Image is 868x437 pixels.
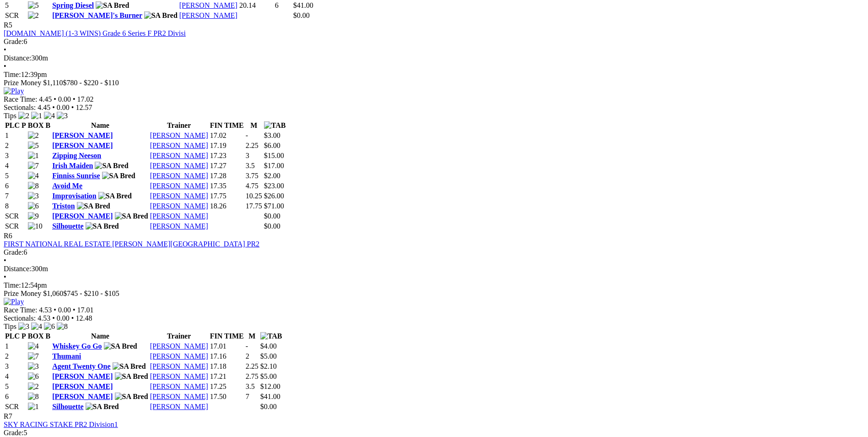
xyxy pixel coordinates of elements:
[45,332,50,340] span: B
[4,38,864,46] div: 6
[4,306,37,314] span: Race Time:
[260,342,277,350] span: $4.00
[150,142,208,149] a: [PERSON_NAME]
[4,54,864,62] div: 300m
[5,332,20,340] span: PLC
[264,152,284,159] span: $15.00
[63,79,119,87] span: $780 - $220 - $110
[5,202,27,211] td: 8
[5,342,27,351] td: 1
[28,372,39,381] img: 6
[28,222,43,230] img: 10
[264,131,280,139] span: $3.00
[4,62,6,70] span: •
[150,131,208,139] a: [PERSON_NAME]
[28,152,39,160] img: 1
[52,222,83,230] a: Silhouette
[210,202,244,211] td: 18.26
[150,222,208,230] a: [PERSON_NAME]
[150,382,208,390] a: [PERSON_NAME]
[4,71,864,79] div: 12:39pm
[5,161,27,170] td: 4
[260,352,277,360] span: $5.00
[28,131,39,140] img: 2
[4,104,36,111] span: Sectionals:
[28,403,39,411] img: 1
[239,1,274,10] td: 20.14
[52,314,55,322] span: •
[57,104,70,111] span: 0.00
[28,332,44,340] span: BOX
[104,342,137,350] img: SA Bred
[28,393,39,401] img: 8
[115,393,148,401] img: SA Bred
[52,121,149,130] th: Name
[5,131,27,140] td: 1
[150,212,208,220] a: [PERSON_NAME]
[4,314,36,322] span: Sectionals:
[150,403,208,410] a: [PERSON_NAME]
[4,421,118,428] a: SKY RACING STAKE PR2 Division1
[246,352,249,360] text: 2
[102,172,135,180] img: SA Bred
[245,121,263,130] th: M
[77,306,94,314] span: 17.01
[86,403,119,411] img: SA Bred
[39,306,52,314] span: 4.53
[28,11,39,20] img: 2
[4,112,16,120] span: Tips
[260,393,280,400] span: $41.00
[150,342,208,350] a: [PERSON_NAME]
[28,342,39,350] img: 4
[264,162,284,169] span: $17.00
[264,121,286,130] img: TAB
[52,162,93,169] a: Irish Maiden
[246,202,262,210] text: 17.75
[150,202,208,210] a: [PERSON_NAME]
[5,362,27,371] td: 3
[54,95,56,103] span: •
[4,281,21,289] span: Time:
[210,332,244,341] th: FIN TIME
[77,95,94,103] span: 17.02
[52,212,113,220] a: [PERSON_NAME]
[150,393,208,400] a: [PERSON_NAME]
[28,1,39,10] img: 5
[260,362,277,370] span: $2.10
[52,362,110,370] a: Agent Twenty One
[4,273,6,281] span: •
[75,104,92,111] span: 12.57
[4,412,12,420] span: R7
[57,322,68,331] img: 8
[4,21,12,29] span: R5
[28,352,39,361] img: 7
[5,141,27,150] td: 2
[52,403,83,410] a: Silhouette
[98,192,132,200] img: SA Bred
[210,131,244,140] td: 17.02
[52,192,97,200] a: Improvisation
[54,306,56,314] span: •
[5,402,27,411] td: SCR
[38,314,50,322] span: 4.53
[150,121,209,130] th: Trainer
[45,121,50,129] span: B
[264,142,280,149] span: $6.00
[150,372,208,380] a: [PERSON_NAME]
[210,372,244,381] td: 17.21
[52,352,81,360] a: Thumani
[5,191,27,201] td: 7
[210,141,244,150] td: 17.19
[52,152,101,159] a: Zipping Neeson
[115,372,148,381] img: SA Bred
[5,181,27,191] td: 6
[52,332,149,341] th: Name
[95,162,128,170] img: SA Bred
[5,212,27,221] td: SCR
[179,1,237,9] a: [PERSON_NAME]
[31,322,42,331] img: 4
[28,212,39,220] img: 9
[73,306,75,314] span: •
[5,222,27,231] td: SCR
[210,342,244,351] td: 17.01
